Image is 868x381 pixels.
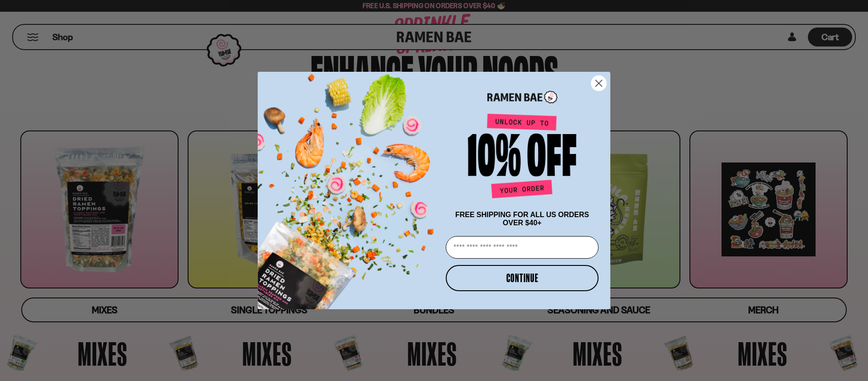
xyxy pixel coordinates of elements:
img: Unlock up to 10% off [466,113,579,202]
button: Close dialog [591,75,607,91]
img: ce7035ce-2e49-461c-ae4b-8ade7372f32c.png [258,64,442,309]
button: CONTINUE [446,265,599,291]
span: FREE SHIPPING FOR ALL US ORDERS OVER $40+ [455,211,589,227]
img: Ramen Bae Logo [487,90,557,105]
